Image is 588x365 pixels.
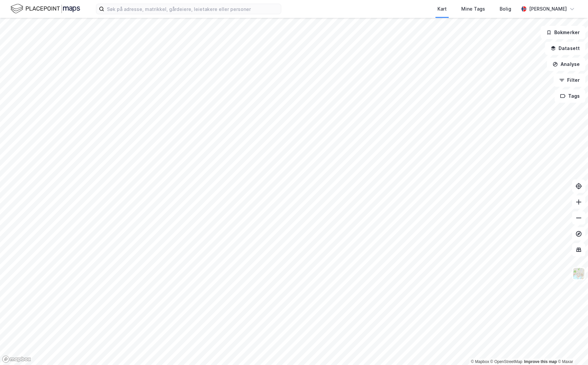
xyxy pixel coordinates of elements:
[471,359,489,364] a: Mapbox
[547,58,585,71] button: Analyse
[541,26,585,39] button: Bokmerker
[545,42,585,55] button: Datasett
[555,333,588,365] iframe: Chat Widget
[524,359,557,364] a: Improve this map
[555,333,588,365] div: Kontrollprogram for chat
[554,74,585,87] button: Filter
[437,5,447,13] div: Kart
[490,359,522,364] a: OpenStreetMap
[104,4,281,14] input: Søk på adresse, matrikkel, gårdeiere, leietakere eller personer
[11,3,80,15] img: logo.f888ab2527a4732fd821a326f86c7f29.svg
[461,5,485,13] div: Mine Tags
[500,5,511,13] div: Bolig
[2,355,31,363] a: Mapbox homepage
[529,5,567,13] div: [PERSON_NAME]
[572,267,585,280] img: Z
[555,89,585,103] button: Tags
